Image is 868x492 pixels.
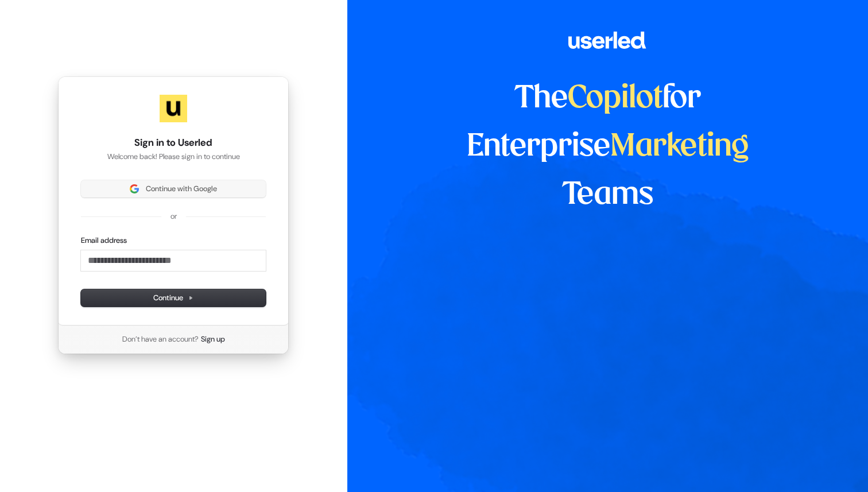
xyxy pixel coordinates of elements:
[428,75,787,219] h1: The for Enterprise Teams
[201,334,225,344] a: Sign up
[122,334,199,344] span: Don’t have an account?
[170,211,177,222] p: or
[568,84,662,114] span: Copilot
[81,180,266,197] button: Sign in with GoogleContinue with Google
[81,152,266,162] p: Welcome back! Please sign in to continue
[153,293,193,303] span: Continue
[146,184,217,194] span: Continue with Google
[160,95,187,122] img: Userled
[81,289,266,307] button: Continue
[130,184,139,193] img: Sign in with Google
[610,132,749,162] span: Marketing
[81,235,127,246] label: Email address
[81,136,266,150] h1: Sign in to Userled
